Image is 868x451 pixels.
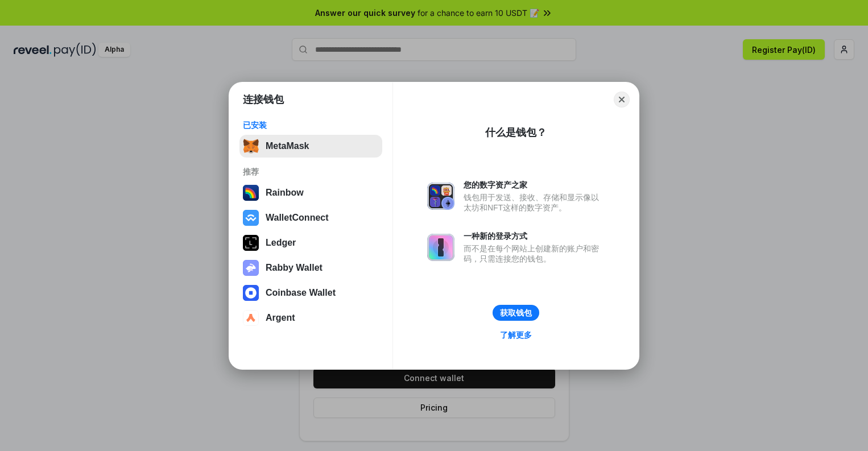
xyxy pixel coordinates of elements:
button: Ledger [239,231,382,254]
button: Argent [239,307,382,329]
div: 推荐 [243,167,379,177]
button: 获取钱包 [493,305,539,321]
button: Rainbow [239,181,382,204]
div: 钱包用于发送、接收、存储和显示像以太坊和NFT这样的数字资产。 [464,192,605,213]
div: 一种新的登录方式 [464,231,605,241]
div: Ledger [266,238,296,248]
img: svg+xml,%3Csvg%20xmlns%3D%22http%3A%2F%2Fwww.w3.org%2F2000%2Fsvg%22%20fill%3D%22none%22%20viewBox... [427,234,454,261]
img: svg+xml,%3Csvg%20xmlns%3D%22http%3A%2F%2Fwww.w3.org%2F2000%2Fsvg%22%20fill%3D%22none%22%20viewBox... [427,183,454,210]
div: WalletConnect [266,213,329,223]
img: svg+xml,%3Csvg%20width%3D%2228%22%20height%3D%2228%22%20viewBox%3D%220%200%2028%2028%22%20fill%3D... [243,285,259,301]
div: 获取钱包 [500,308,532,318]
button: Rabby Wallet [239,256,382,279]
div: Argent [266,313,295,323]
img: svg+xml,%3Csvg%20width%3D%2228%22%20height%3D%2228%22%20viewBox%3D%220%200%2028%2028%22%20fill%3D... [243,210,259,226]
a: 了解更多 [493,328,539,342]
div: 什么是钱包？ [485,126,547,139]
div: Coinbase Wallet [266,288,336,298]
div: 了解更多 [500,330,532,340]
img: svg+xml,%3Csvg%20xmlns%3D%22http%3A%2F%2Fwww.w3.org%2F2000%2Fsvg%22%20width%3D%2228%22%20height%3... [243,235,259,251]
div: 而不是在每个网站上创建新的账户和密码，只需连接您的钱包。 [464,243,605,264]
button: WalletConnect [239,206,382,229]
div: MetaMask [266,141,309,151]
button: MetaMask [239,135,382,158]
img: svg+xml,%3Csvg%20width%3D%2228%22%20height%3D%2228%22%20viewBox%3D%220%200%2028%2028%22%20fill%3D... [243,310,259,326]
div: Rabby Wallet [266,263,323,273]
div: 您的数字资产之家 [464,180,605,190]
img: svg+xml,%3Csvg%20fill%3D%22none%22%20height%3D%2233%22%20viewBox%3D%220%200%2035%2033%22%20width%... [243,138,259,154]
div: 已安装 [243,120,379,130]
button: Close [614,92,630,107]
h1: 连接钱包 [243,93,284,106]
button: Coinbase Wallet [239,282,382,304]
img: svg+xml,%3Csvg%20width%3D%22120%22%20height%3D%22120%22%20viewBox%3D%220%200%20120%20120%22%20fil... [243,185,259,201]
div: Rainbow [266,188,304,198]
img: svg+xml,%3Csvg%20xmlns%3D%22http%3A%2F%2Fwww.w3.org%2F2000%2Fsvg%22%20fill%3D%22none%22%20viewBox... [243,260,259,276]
